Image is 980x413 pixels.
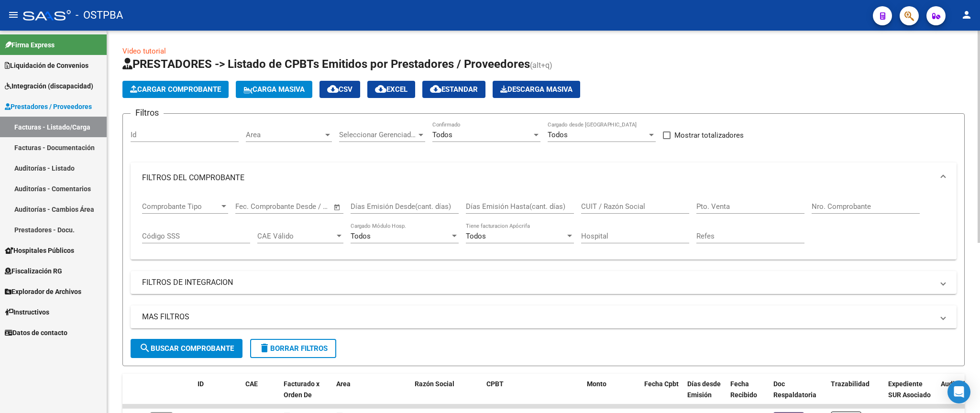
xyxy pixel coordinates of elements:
[430,85,478,94] span: Estandar
[332,202,343,213] button: Open calendar
[122,47,166,55] a: Video tutorial
[142,277,934,288] mat-panel-title: FILTROS DE INTEGRACION
[5,60,88,71] span: Liquidación de Convenios
[259,342,270,354] mat-icon: delete
[500,85,573,94] span: Descarga Masiva
[5,266,62,276] span: Fiscalización RG
[139,342,151,354] mat-icon: search
[130,85,221,94] span: Cargar Comprobante
[327,85,352,94] span: CSV
[142,312,934,322] mat-panel-title: MAS FILTROS
[730,380,757,399] span: Fecha Recibido
[131,193,957,260] div: FILTROS DEL COMPROBANTE
[644,380,679,388] span: Fecha Cpbt
[375,83,386,95] mat-icon: cloud_download
[432,130,452,139] span: Todos
[131,305,957,328] mat-expansion-panel-header: MAS FILTROS
[587,380,606,388] span: Monto
[831,380,870,388] span: Trazabilidad
[142,173,934,183] mat-panel-title: FILTROS DEL COMPROBANTE
[250,339,336,358] button: Borrar Filtros
[351,232,371,240] span: Todos
[888,380,931,399] span: Expediente SUR Asociado
[947,380,970,403] div: Open Intercom Messenger
[773,380,816,399] span: Doc Respaldatoria
[243,85,305,94] span: Carga Masiva
[422,81,485,98] button: Estandar
[122,57,530,71] span: PRESTADORES -> Listado de CPBTs Emitidos por Prestadores / Proveedores
[76,5,123,26] span: - OSTPBA
[339,130,417,139] span: Seleccionar Gerenciador
[259,344,328,353] span: Borrar Filtros
[674,130,744,141] span: Mostrar totalizadores
[336,380,351,388] span: Area
[367,81,415,98] button: EXCEL
[430,83,441,95] mat-icon: cloud_download
[466,232,486,240] span: Todos
[961,9,972,21] mat-icon: person
[530,61,552,70] span: (alt+q)
[493,81,580,98] button: Descarga Masiva
[5,327,67,338] span: Datos de contacto
[375,85,407,94] span: EXCEL
[5,101,92,112] span: Prestadores / Proveedores
[131,106,164,120] h3: Filtros
[5,307,49,317] span: Instructivos
[5,286,81,297] span: Explorador de Archivos
[941,380,969,388] span: Auditoria
[327,83,339,95] mat-icon: cloud_download
[235,202,266,211] input: Start date
[139,344,234,353] span: Buscar Comprobante
[548,130,568,139] span: Todos
[236,81,312,98] button: Carga Masiva
[275,202,321,211] input: End date
[257,232,335,240] span: CAE Válido
[245,380,258,388] span: CAE
[142,202,220,211] span: Comprobante Tipo
[5,245,74,256] span: Hospitales Públicos
[284,380,319,399] span: Facturado x Orden De
[246,130,323,139] span: Area
[687,380,721,399] span: Días desde Emisión
[131,271,957,294] mat-expansion-panel-header: FILTROS DE INTEGRACION
[486,380,504,388] span: CPBT
[8,9,19,21] mat-icon: menu
[319,81,360,98] button: CSV
[415,380,454,388] span: Razón Social
[122,81,229,98] button: Cargar Comprobante
[198,380,204,388] span: ID
[493,81,580,98] app-download-masive: Descarga masiva de comprobantes (adjuntos)
[5,81,93,91] span: Integración (discapacidad)
[131,163,957,193] mat-expansion-panel-header: FILTROS DEL COMPROBANTE
[5,40,55,50] span: Firma Express
[131,339,242,358] button: Buscar Comprobante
